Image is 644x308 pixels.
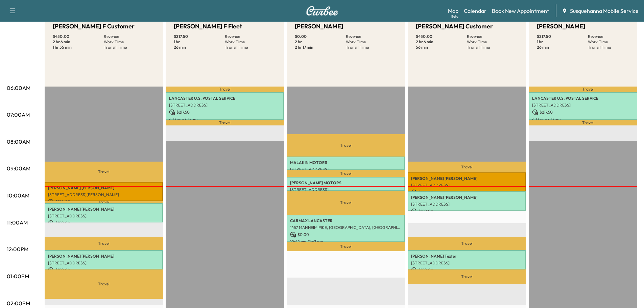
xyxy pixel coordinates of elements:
p: Travel [408,162,526,172]
p: 1457 MANHEIM PIKE, [GEOGRAPHIC_DATA], [GEOGRAPHIC_DATA], [GEOGRAPHIC_DATA] [290,225,402,230]
p: CARMAX LANCASTER [290,218,402,223]
p: LANCASTER U.S. POSTAL SERVICE [532,96,644,101]
p: $ 150.00 [48,199,160,205]
p: Transit Time [346,45,397,50]
p: 56 min [416,45,467,50]
p: $ 150.00 [411,208,523,214]
p: 2 hr 6 min [416,39,467,45]
p: Travel [287,170,405,177]
p: $ 0.00 [290,232,402,238]
p: [PERSON_NAME] [PERSON_NAME] [411,195,523,200]
h5: [PERSON_NAME] F Customer [53,22,135,31]
p: [STREET_ADDRESS] [290,167,402,172]
p: 10:42 am - 11:42 am [290,239,402,244]
a: MapBeta [448,7,458,15]
p: 08:00AM [7,138,30,146]
p: Work Time [346,39,397,45]
p: $ 217.50 [537,34,588,39]
p: [PERSON_NAME] [PERSON_NAME] [48,185,160,191]
p: 26 min [174,45,225,50]
p: 1 hr 55 min [53,45,104,50]
p: Work Time [104,39,155,45]
p: Travel [408,237,526,250]
p: $ 150.00 [48,220,160,226]
p: [STREET_ADDRESS][PERSON_NAME] [48,192,160,197]
p: $ 450.00 [416,34,467,39]
p: [PERSON_NAME] Texter [411,254,523,259]
p: Travel [408,269,526,284]
p: 07:00AM [7,111,30,119]
p: [STREET_ADDRESS] [48,213,160,219]
p: [STREET_ADDRESS] [290,187,402,192]
p: [PERSON_NAME] MOTORS [290,180,402,186]
p: [STREET_ADDRESS] [411,260,523,266]
p: [STREET_ADDRESS] [169,102,281,108]
h5: [PERSON_NAME] [537,22,585,31]
p: 2 hr 6 min [53,39,104,45]
p: [PERSON_NAME] [PERSON_NAME] [48,207,160,212]
p: Travel [45,269,163,299]
p: $ 0.00 [295,34,346,39]
p: Travel [45,237,163,250]
p: LANCASTER U.S. POSTAL SERVICE [169,96,281,101]
p: [STREET_ADDRESS] [411,183,523,188]
p: 11:00AM [7,218,28,227]
p: $ 217.50 [174,34,225,39]
img: Curbee Logo [306,6,338,16]
span: Susquehanna Mobile Service [570,7,639,15]
p: Work Time [467,39,518,45]
p: 1 hr [537,39,588,45]
p: Work Time [588,39,639,45]
p: 2 hr [295,39,346,45]
a: Book New Appointment [492,7,549,15]
p: [PERSON_NAME] [PERSON_NAME] [411,176,523,181]
p: 02:00PM [7,299,30,307]
p: $ 150.00 [48,267,160,273]
p: $ 150.00 [411,189,523,195]
div: Beta [451,14,458,19]
p: 6:13 am - 7:13 am [532,117,644,122]
p: [STREET_ADDRESS] [411,202,523,207]
p: 26 min [537,45,588,50]
p: Travel [287,191,405,215]
p: Revenue [467,34,518,39]
p: Travel [45,162,163,182]
p: Transit Time [588,45,639,50]
p: 10:00AM [7,191,29,199]
p: [STREET_ADDRESS] [532,102,644,108]
h5: [PERSON_NAME] F Fleet [174,22,242,31]
p: 12:00PM [7,245,28,253]
h5: [PERSON_NAME] [295,22,343,31]
p: Work Time [225,39,276,45]
p: 2 hr 17 min [295,45,346,50]
a: Calendar [464,7,486,15]
p: 06:00AM [7,84,30,92]
p: $ 217.50 [532,109,644,115]
p: Travel [166,120,284,125]
h5: [PERSON_NAME] Customer [416,22,493,31]
p: MALAKIN MOTORS [290,160,402,165]
p: Travel [45,201,163,204]
p: [STREET_ADDRESS] [48,260,160,266]
p: Revenue [104,34,155,39]
p: 1 hr [174,39,225,45]
p: $ 217.50 [169,109,281,115]
p: Travel [287,242,405,251]
p: $ 450.00 [53,34,104,39]
p: [PERSON_NAME] [PERSON_NAME] [48,254,160,259]
p: 01:00PM [7,272,29,280]
p: Transit Time [104,45,155,50]
p: Transit Time [225,45,276,50]
p: 6:13 am - 7:13 am [169,117,281,122]
p: Revenue [588,34,639,39]
p: 09:00AM [7,164,30,172]
p: Revenue [225,34,276,39]
p: Revenue [346,34,397,39]
p: Travel [166,87,284,92]
p: Transit Time [467,45,518,50]
p: $ 150.00 [411,267,523,273]
p: Travel [287,134,405,157]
